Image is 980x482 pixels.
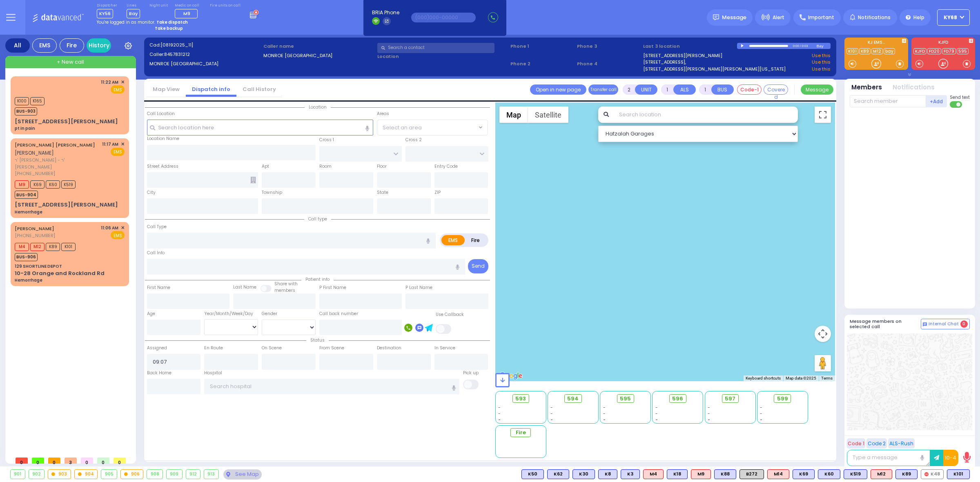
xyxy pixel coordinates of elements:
[871,469,892,479] div: M12
[521,469,544,479] div: BLS
[46,243,60,251] span: K89
[866,438,887,449] button: Code 2
[263,52,375,59] label: MONROE [GEOGRAPHIC_DATA]
[673,84,696,95] button: ALS
[620,395,631,403] span: 595
[15,142,95,148] a: [PERSON_NAME] [PERSON_NAME]
[48,470,71,479] div: 903
[81,458,93,464] span: 0
[950,94,970,100] span: Send text
[377,345,401,351] label: Destination
[102,141,118,147] span: 11:17 AM
[319,345,344,351] label: From Scene
[926,95,947,107] button: +Add
[233,284,256,291] label: Last Name
[164,51,190,58] span: 8457831212
[434,163,458,170] label: Entry Code
[15,232,55,239] span: [PHONE_NUMBER]
[30,243,45,251] span: M12
[15,149,54,156] span: [PERSON_NAME]
[147,250,165,256] label: Call Info
[635,84,657,95] button: UNIT
[121,79,125,86] span: ✕
[15,209,42,215] div: Hemorrhage
[167,470,182,479] div: 909
[815,326,831,342] button: Map camera controls
[15,243,29,251] span: M4
[598,469,617,479] div: K8
[127,9,140,18] span: Bay
[516,429,526,437] span: Fire
[817,43,831,49] div: Bay
[147,85,186,93] a: Map View
[411,13,476,22] input: (000)000-00000
[711,84,734,95] button: BUS
[767,469,789,479] div: M14
[921,469,944,479] div: K48
[812,52,831,59] a: Use this
[691,469,711,479] div: M9
[32,12,87,22] img: Logo
[773,14,784,21] span: Alert
[764,84,788,95] button: Covered
[262,163,269,170] label: Apt
[871,48,883,54] a: M12
[147,135,179,142] label: Location Name
[304,216,331,222] span: Call type
[147,163,178,170] label: Street Address
[75,470,98,479] div: 904
[147,370,171,376] label: Back Home
[97,458,109,464] span: 0
[846,48,858,54] a: K101
[708,417,710,423] span: -
[760,411,762,417] span: -
[603,417,606,423] span: -
[498,417,501,423] span: -
[262,345,282,351] label: On Scene
[61,180,76,189] span: K519
[708,404,710,411] span: -
[377,43,494,53] input: Search a contact
[793,469,815,479] div: K69
[944,14,957,21] span: ky68
[111,85,125,93] span: EMS
[183,10,190,17] span: M9
[65,458,77,464] span: 3
[15,269,105,278] div: 10-28 Orange and Rockland Rd
[871,469,892,479] div: ALS
[60,38,84,53] div: Fire
[111,148,125,156] span: EMS
[614,107,798,123] input: Search location
[844,40,908,46] label: KJ EMS...
[97,9,113,18] span: KY56
[815,355,831,371] button: Drag Pegman onto the map to open Street View
[377,111,389,117] label: Areas
[844,469,867,479] div: K519
[121,470,143,479] div: 906
[175,3,200,8] label: Medic on call
[927,48,941,54] a: FD20
[5,38,30,53] div: All
[405,284,432,291] label: P Last Name
[603,404,606,411] span: -
[510,43,574,50] span: Phone 1
[111,231,125,239] span: EMS
[588,84,618,95] button: Transfer call
[572,469,595,479] div: K30
[800,41,801,51] div: /
[621,469,640,479] div: K3
[32,38,57,53] div: EMS
[547,469,569,479] div: BLS
[792,41,800,51] div: 0:00
[793,469,815,479] div: BLS
[812,66,831,73] a: Use this
[319,163,332,170] label: Room
[61,243,76,251] span: K101
[667,469,688,479] div: K18
[121,141,125,148] span: ✕
[263,43,375,50] label: Caller name
[274,287,295,293] span: members
[306,337,329,343] span: Status
[815,107,831,123] button: Toggle fullscreen view
[547,469,569,479] div: K62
